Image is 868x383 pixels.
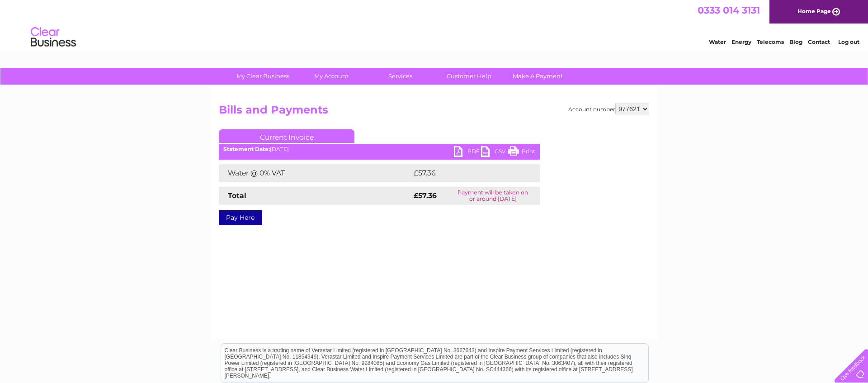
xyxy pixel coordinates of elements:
a: My Clear Business [226,68,300,85]
a: Water [709,38,726,45]
a: Print [508,146,535,159]
strong: £57.36 [414,191,437,200]
a: My Account [294,68,369,85]
a: Telecoms [757,38,784,45]
strong: Total [228,191,246,200]
div: Clear Business is a trading name of Verastar Limited (registered in [GEOGRAPHIC_DATA] No. 3667643... [221,5,648,44]
img: logo.png [30,24,76,51]
a: Energy [731,38,751,45]
a: Blog [789,38,802,45]
td: Water @ 0% VAT [219,164,411,182]
a: 0333 014 3131 [698,5,760,16]
a: Pay Here [219,210,262,225]
td: Payment will be taken on or around [DATE] [446,187,540,205]
a: Customer Help [432,68,506,85]
div: Account number [568,104,649,114]
td: £57.36 [411,164,521,182]
a: CSV [481,146,508,159]
a: Services [363,68,438,85]
b: Statement Date: [223,146,270,152]
div: [DATE] [219,146,540,152]
a: Current Invoice [219,129,354,143]
a: Contact [808,38,830,45]
a: Make A Payment [500,68,575,85]
a: PDF [454,146,481,159]
a: Log out [838,38,859,45]
h2: Bills and Payments [219,104,649,121]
